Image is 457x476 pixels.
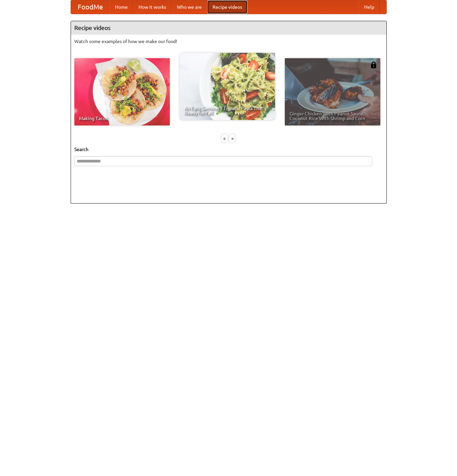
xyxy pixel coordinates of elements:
div: » [229,134,235,143]
a: Home [110,0,133,14]
a: Who we are [172,0,207,14]
a: How it works [133,0,172,14]
img: 483408.png [370,62,377,68]
a: An Easy, Summery Tomato Pasta That's Ready for Fall [180,53,275,120]
a: Recipe videos [207,0,247,14]
p: Watch some examples of how we make our food! [74,38,383,45]
h5: Search [74,146,383,153]
span: An Easy, Summery Tomato Pasta That's Ready for Fall [184,106,270,115]
h4: Recipe videos [71,21,386,35]
a: Making Tacos [74,58,170,125]
div: « [222,134,228,143]
a: FoodMe [71,0,110,14]
span: Making Tacos [79,116,165,121]
a: Help [359,0,380,14]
